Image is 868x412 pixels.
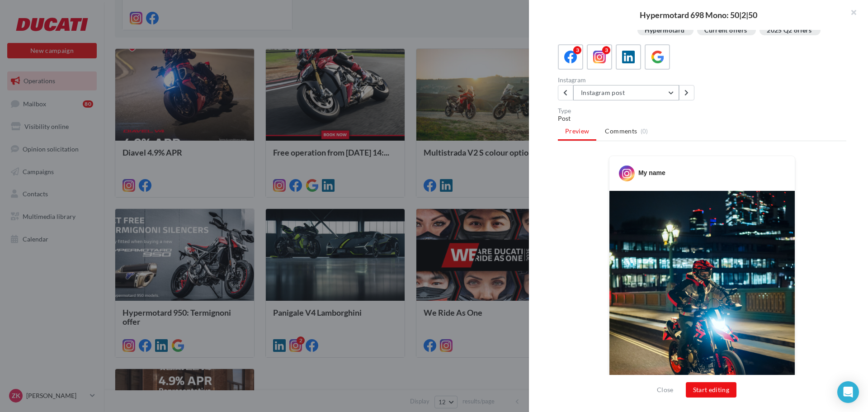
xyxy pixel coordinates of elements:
div: 3 [602,46,610,54]
div: 2025 Q2 offers [767,27,811,34]
div: Current offers [704,27,747,34]
button: Start editing [686,382,737,398]
div: Hypermotard [645,27,685,34]
button: Close [653,384,677,395]
button: Instagram post [573,85,679,100]
div: Open Intercom Messenger [837,381,859,403]
div: Instagram [558,77,698,83]
div: Type [558,108,846,114]
div: Post [558,114,846,123]
div: 3 [573,46,581,54]
span: Comments [605,127,637,136]
div: My name [638,168,665,177]
span: (0) [641,128,648,135]
div: Hypermotard 698 Mono: 50|2|50 [543,11,854,19]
